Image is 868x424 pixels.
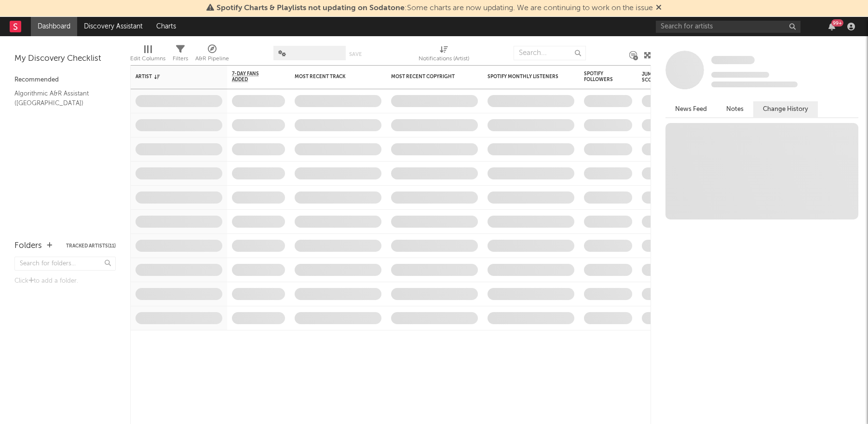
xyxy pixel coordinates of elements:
div: Filters [173,41,188,69]
button: 99+ [828,23,835,30]
div: A&R Pipeline [195,41,229,69]
div: 99 + [831,19,843,27]
a: Discovery Assistant [77,17,149,36]
div: A&R Pipeline [195,53,229,65]
a: Algorithmic A&R Assistant ([GEOGRAPHIC_DATA]) [14,88,106,108]
span: Some Artist [711,56,755,64]
div: Jump Score [642,71,666,83]
span: Dismiss [656,4,662,12]
div: My Discovery Checklist [14,53,116,65]
a: Dashboard [31,17,77,36]
span: : Some charts are now updating. We are continuing to work on the issue [217,4,653,12]
div: Recommended [14,74,116,86]
div: Notifications (Artist) [419,41,469,69]
div: Artist [136,74,208,80]
span: 0 fans last week [711,82,798,87]
input: Search... [514,46,586,60]
div: Spotify Monthly Listeners [488,74,560,80]
button: Notes [717,101,753,117]
div: Edit Columns [130,53,165,65]
div: Edit Columns [130,41,165,69]
div: Most Recent Copyright [391,74,463,80]
input: Search for folders... [14,257,116,271]
input: Search for artists [656,21,800,33]
button: News Feed [665,101,717,117]
a: Some Artist [711,55,755,65]
button: Change History [753,101,818,117]
div: Most Recent Track [295,74,367,80]
div: Notifications (Artist) [419,53,469,65]
button: Tracked Artists(11) [66,244,116,248]
div: Filters [173,53,188,65]
div: Folders [14,240,42,252]
button: Save [349,52,362,57]
span: Spotify Charts & Playlists not updating on Sodatone [217,4,405,12]
a: Charts [149,17,183,36]
div: Spotify Followers [584,71,618,82]
span: Tracking Since: [DATE] [711,72,769,78]
span: 7-Day Fans Added [232,71,271,82]
div: Click to add a folder. [14,275,116,287]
